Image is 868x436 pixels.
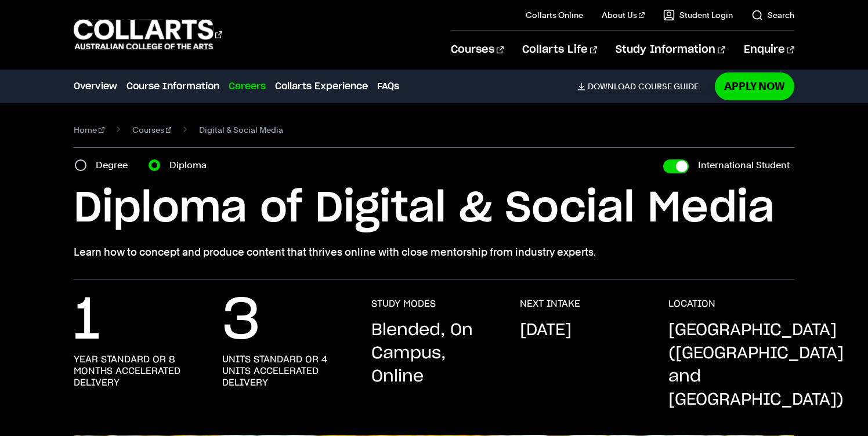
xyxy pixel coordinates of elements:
[451,31,504,69] a: Courses
[199,122,283,138] span: Digital & Social Media
[377,79,399,93] a: FAQs
[371,298,436,310] h3: STUDY MODES
[74,354,199,388] h3: year standard or 8 months accelerated delivery
[698,157,790,173] label: International Student
[520,298,580,310] h3: NEXT INTAKE
[715,72,794,100] a: Apply Now
[222,354,348,388] h3: units standard or 4 units accelerated delivery
[526,9,583,21] a: Collarts Online
[663,9,733,21] a: Student Login
[74,18,222,51] div: Go to homepage
[96,157,135,173] label: Degree
[74,244,794,260] p: Learn how to concept and produce content that thrives online with close mentorship from industry ...
[577,81,708,92] a: DownloadCourse Guide
[602,9,645,21] a: About Us
[371,319,497,388] p: Blended, On Campus, Online
[74,79,117,93] a: Overview
[751,9,794,21] a: Search
[668,319,844,412] p: [GEOGRAPHIC_DATA] ([GEOGRAPHIC_DATA] and [GEOGRAPHIC_DATA])
[588,81,636,92] span: Download
[668,298,715,310] h3: LOCATION
[616,31,725,69] a: Study Information
[132,122,172,138] a: Courses
[74,298,100,344] p: 1
[520,319,572,342] p: [DATE]
[126,79,219,93] a: Course Information
[74,122,104,138] a: Home
[744,31,794,69] a: Enquire
[275,79,368,93] a: Collarts Experience
[229,79,266,93] a: Careers
[169,157,214,173] label: Diploma
[74,183,794,235] h1: Diploma of Digital & Social Media
[222,298,261,344] p: 3
[522,31,597,69] a: Collarts Life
